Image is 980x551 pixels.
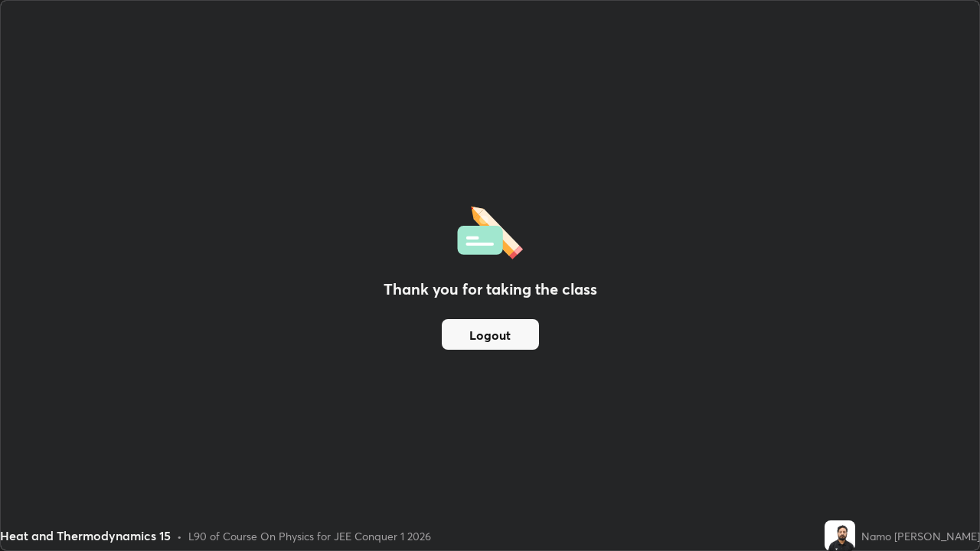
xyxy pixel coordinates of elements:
div: Namo [PERSON_NAME] [861,528,980,544]
img: offlineFeedback.1438e8b3.svg [457,201,523,259]
div: • [177,528,182,544]
h2: Thank you for taking the class [384,278,597,301]
button: Logout [442,319,539,350]
img: 436b37f31ff54e2ebab7161bc7e43244.jpg [825,520,855,551]
div: L90 of Course On Physics for JEE Conquer 1 2026 [188,528,431,544]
